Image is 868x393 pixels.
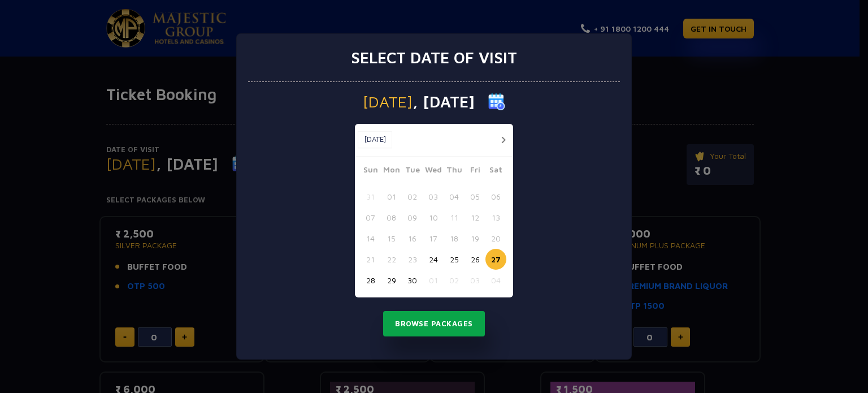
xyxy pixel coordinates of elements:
button: 03 [423,186,444,207]
button: 26 [465,249,485,270]
button: 19 [465,228,485,249]
button: 21 [360,249,381,270]
button: 25 [444,249,465,270]
button: [DATE] [358,131,392,148]
span: , [DATE] [413,94,475,110]
button: 29 [381,270,402,291]
span: [DATE] [363,94,413,110]
button: 16 [402,228,423,249]
img: calender icon [488,93,505,110]
span: Wed [423,163,444,179]
button: 13 [485,207,506,228]
button: 22 [381,249,402,270]
button: 12 [465,207,485,228]
button: 05 [465,186,485,207]
button: 06 [485,186,506,207]
button: 03 [465,270,485,291]
span: Tue [402,163,423,179]
button: 11 [444,207,465,228]
button: 28 [360,270,381,291]
button: 01 [423,270,444,291]
button: 10 [423,207,444,228]
button: 04 [444,186,465,207]
span: Fri [465,163,485,179]
button: 08 [381,207,402,228]
button: 07 [360,207,381,228]
button: 02 [402,186,423,207]
button: 01 [381,186,402,207]
span: Mon [381,163,402,179]
button: 04 [485,270,506,291]
button: 23 [402,249,423,270]
button: 24 [423,249,444,270]
h3: Select date of visit [351,48,517,67]
button: 30 [402,270,423,291]
button: 15 [381,228,402,249]
button: 09 [402,207,423,228]
span: Thu [444,163,465,179]
button: 18 [444,228,465,249]
button: 02 [444,270,465,291]
button: 20 [485,228,506,249]
button: 17 [423,228,444,249]
span: Sat [485,163,506,179]
button: 27 [485,249,506,270]
button: 31 [360,186,381,207]
button: 14 [360,228,381,249]
button: Browse Packages [383,311,485,337]
span: Sun [360,163,381,179]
